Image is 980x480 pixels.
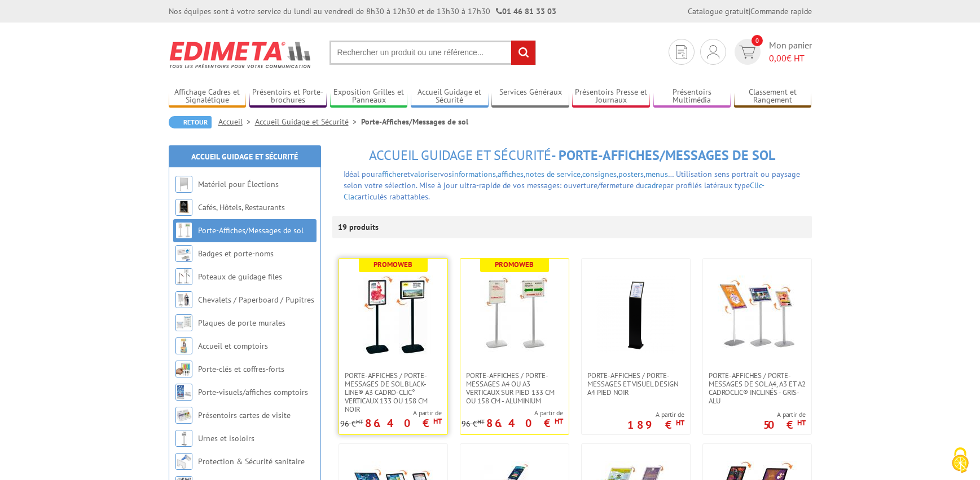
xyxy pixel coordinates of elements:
a: Présentoirs et Porte-brochures [249,87,327,106]
strong: 01 46 81 33 03 [496,6,556,16]
p: 86.40 € [365,420,442,426]
a: Porte-Affiches/Messages de sol [198,225,304,235]
h3: Style [5,35,165,48]
img: Porte-visuels/affiches comptoirs [175,384,192,401]
a: Urnes et isoloirs [198,433,254,443]
sup: HT [356,417,363,425]
span: Porte-affiches / Porte-messages A4 ou A3 Verticaux sur pied 133 cm ou 158 cm - Aluminium [466,371,563,405]
sup: HT [433,416,442,426]
p: 96 € [462,420,485,428]
input: rechercher [511,41,535,65]
sup: HT [676,418,684,428]
a: Porte-affiches / Porte-messages et Visuel Design A4 pied noir [582,371,690,397]
img: Chevalets / Paperboard / Pupitres [175,291,192,308]
a: Plaques de porte murales [198,318,285,328]
a: Classement et Rangement [734,87,812,106]
span: 16 px [14,78,32,88]
a: Chevalets / Paperboard / Pupitres [198,295,314,305]
img: devis rapide [739,46,755,59]
div: Outline [5,5,165,15]
a: Protection & Sécurité sanitaire [198,456,305,466]
a: Affichage Cadres et Signalétique [169,87,247,106]
p: 189 € [627,421,684,428]
a: Matériel pour Élections [198,179,279,189]
a: Cafés, Hôtels, Restaurants [198,202,285,212]
a: Exposition Grilles et Panneaux [330,87,408,106]
div: | [688,6,812,17]
a: Badges et porte-noms [198,248,274,259]
a: Commande rapide [750,6,812,16]
img: Matériel pour Élections [175,176,192,193]
li: Porte-Affiches/Messages de sol [361,116,468,127]
a: Porte-clés et coffres-forts [198,364,284,374]
sup: HT [477,417,485,425]
img: Urnes et isoloirs [175,430,192,447]
a: affiches [498,169,524,179]
img: Porte-affiches / Porte-messages de sol Black-Line® A3 Cadro-Clic° Verticaux 133 ou 158 cm noir [354,275,433,354]
b: Promoweb [373,260,412,269]
img: Edimeta [169,34,313,75]
span: Porte-affiches / Porte-messages et Visuel Design A4 pied noir [587,371,684,397]
img: Porte-clés et coffres-forts [175,361,192,377]
a: Services Généraux [491,87,569,106]
a: Présentoirs cartes de visite [198,410,291,420]
a: Porte-affiches / Porte-messages A4 ou A3 Verticaux sur pied 133 cm ou 158 cm - Aluminium [460,371,569,405]
a: Accueil Guidage et Sécurité [255,117,361,127]
span: € HT [769,52,812,65]
label: Taille de police [5,68,60,78]
a: Présentoirs Multimédia [653,87,731,106]
img: Badges et porte-noms [175,245,192,262]
img: Présentoirs cartes de visite [175,407,192,424]
button: Cookies (fenêtre modale) [941,442,980,480]
sup: HT [555,416,563,426]
span: A partir de [340,408,442,417]
font: Idéal pour [344,169,378,179]
div: Nos équipes sont à votre service du lundi au vendredi de 8h30 à 12h30 et de 13h30 à 17h30 [169,6,556,17]
a: afficher [378,169,403,179]
span: A partir de [462,408,563,417]
a: Back to Top [17,15,61,24]
span: Accueil Guidage et Sécurité [369,146,551,164]
a: menus [645,169,668,179]
a: Accueil Guidage et Sécurité [411,87,489,106]
b: Promoweb [495,260,534,269]
a: Accueil [218,117,255,127]
a: Clic-Clac [344,180,764,202]
img: Plaques de porte murales [175,314,192,331]
p: 50 € [763,421,806,428]
a: Porte-visuels/affiches comptoirs [198,387,308,397]
span: A partir de [763,410,806,419]
a: Accueil et comptoirs [198,341,268,351]
a: valoriser [410,169,440,179]
p: 19 produits [338,216,380,238]
img: Porte-affiches / Porte-messages de sol A4, A3 et A2 CadroClic® inclinés - Gris-alu [718,275,797,354]
img: Cookies (fenêtre modale) [946,446,974,474]
a: cadre [644,180,662,190]
img: devis rapide [707,45,719,59]
span: 0,00 [769,52,786,64]
a: devis rapide 0 Mon panier 0,00€ HT [732,39,812,65]
a: Accueil Guidage et Sécurité [191,152,298,162]
a: Catalogue gratuit [688,6,749,16]
span: Porte-affiches / Porte-messages de sol A4, A3 et A2 CadroClic® inclinés - Gris-alu [709,371,806,405]
input: Rechercher un produit ou une référence... [329,41,536,65]
a: consignes [582,169,617,179]
sup: HT [797,418,806,428]
a: informations [452,169,496,179]
a: posters [618,169,644,179]
span: A partir de [627,410,684,419]
a: Porte-affiches / Porte-messages de sol Black-Line® A3 Cadro-Clic° Verticaux 133 ou 158 cm noir [339,371,447,414]
a: Présentoirs Presse et Journaux [572,87,650,106]
img: Accueil et comptoirs [175,337,192,354]
a: Poteaux de guidage files [198,272,282,282]
h1: - Porte-Affiches/Messages de sol [332,148,812,163]
img: Poteaux de guidage files [175,268,192,285]
a: Retour [169,116,212,128]
img: Porte-affiches / Porte-messages et Visuel Design A4 pied noir [596,275,675,354]
img: Cafés, Hôtels, Restaurants [175,199,192,216]
img: Porte-Affiches/Messages de sol [175,222,192,239]
p: 96 € [340,420,363,428]
span: et vos , , , , , … Utilisation sens portrait ou paysage selon votre sélection. Mise à jour ultra-... [344,169,800,202]
span: Porte-affiches / Porte-messages de sol Black-Line® A3 Cadro-Clic° Verticaux 133 ou 158 cm noir [345,371,442,414]
span: Mon panier [769,39,812,65]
